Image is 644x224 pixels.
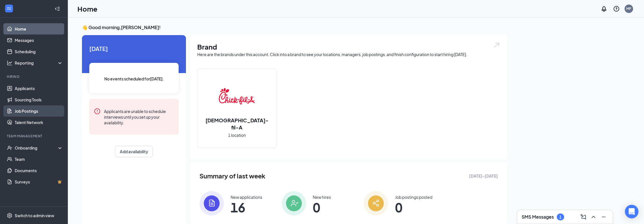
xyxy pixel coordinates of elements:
a: Talent Network [15,117,63,128]
button: Minimize [599,212,608,221]
span: 1 location [228,132,246,138]
svg: Notifications [600,5,607,12]
svg: Collapse [55,6,60,12]
svg: UserCheck [7,145,12,151]
a: Documents [15,165,63,176]
span: [DATE] - [DATE] [469,173,498,179]
a: Messages [15,35,63,46]
a: Applicants [15,83,63,94]
svg: QuestionInfo [613,5,620,12]
button: Add availability [115,146,153,157]
img: icon [364,191,388,216]
img: icon [200,191,224,216]
span: No events scheduled for [DATE] . [104,76,164,82]
a: Home [15,23,63,35]
a: Team [15,153,63,165]
div: Switch to admin view [15,213,54,218]
svg: WorkstreamLogo [6,6,12,11]
h1: Home [77,4,97,14]
svg: Analysis [7,60,12,66]
div: Hiring [7,74,62,79]
span: 0 [313,202,331,212]
div: 1 [559,215,561,219]
span: Summary of last week [200,171,265,181]
div: Reporting [15,60,63,66]
h3: 👋 Good morning, [PERSON_NAME] ! [82,24,507,31]
h2: [DEMOGRAPHIC_DATA]-fil-A [198,117,276,131]
div: MP [626,6,631,11]
div: Open Intercom Messenger [625,205,638,218]
div: Here are the brands under this account. Click into a brand to see your locations, managers, job p... [197,52,500,57]
div: Applicants are unable to schedule interviews until you set up your availability. [104,108,174,125]
a: Job Postings [15,105,63,117]
a: Sourcing Tools [15,94,63,105]
div: Job postings posted [395,194,432,200]
h1: Brand [197,42,500,52]
div: New applications [231,194,262,200]
svg: ChevronUp [590,214,597,220]
button: ComposeMessage [579,212,588,221]
h3: SMS Messages [522,214,554,220]
svg: Error [94,108,101,115]
span: [DATE] [89,44,179,53]
button: ChevronUp [589,212,598,221]
img: icon [282,191,306,216]
svg: Settings [7,213,12,218]
div: Onboarding [15,145,58,151]
div: New hires [313,194,331,200]
span: 16 [231,202,262,212]
a: SurveysCrown [15,176,63,187]
svg: ComposeMessage [580,214,587,220]
div: Team Management [7,134,62,138]
span: 0 [395,202,432,212]
a: Scheduling [15,46,63,57]
img: Chick-fil-A [219,78,255,114]
img: open.6027fd2a22e1237b5b06.svg [493,42,500,48]
svg: Minimize [600,214,607,220]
